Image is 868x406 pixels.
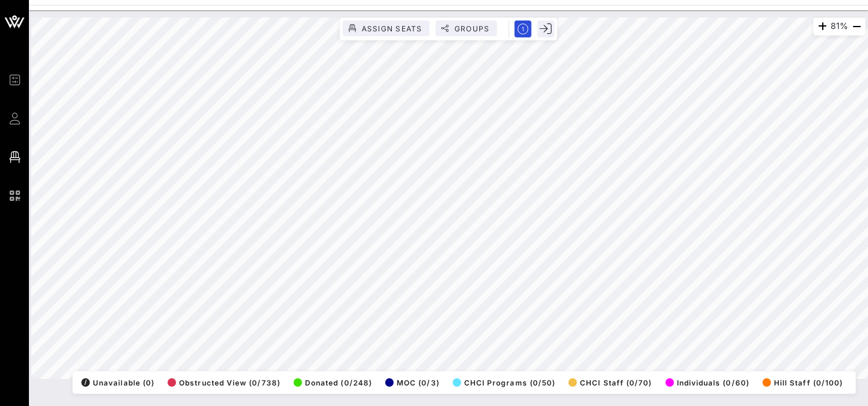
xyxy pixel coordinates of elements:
[361,24,423,33] span: Assign Seats
[436,21,497,36] button: Groups
[78,374,154,391] button: /Unavailable (0)
[453,378,556,387] span: CHCI Programs (0/50)
[81,378,154,387] span: Unavailable (0)
[294,378,372,387] span: Donated (0/248)
[662,374,749,391] button: Individuals (0/60)
[382,374,439,391] button: MOC (0/3)
[454,24,490,33] span: Groups
[343,21,430,36] button: Assign Seats
[385,378,439,387] span: MOC (0/3)
[290,374,372,391] button: Donated (0/248)
[449,374,556,391] button: CHCI Programs (0/50)
[164,374,280,391] button: Obstructed View (0/738)
[565,374,652,391] button: CHCI Staff (0/70)
[813,17,866,36] div: 81%
[763,378,843,387] span: Hill Staff (0/100)
[665,378,749,387] span: Individuals (0/60)
[168,378,280,387] span: Obstructed View (0/738)
[759,374,843,391] button: Hill Staff (0/100)
[568,378,652,387] span: CHCI Staff (0/70)
[81,378,90,387] div: /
